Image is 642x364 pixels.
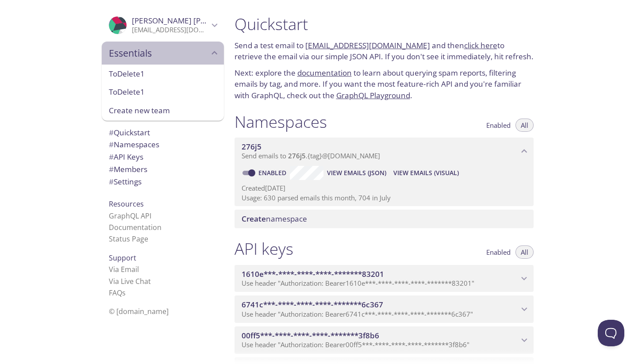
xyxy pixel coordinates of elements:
div: 276j5 namespace [235,138,534,165]
span: Create new team [109,105,217,116]
a: Via Live Chat [109,276,151,286]
div: Create namespace [235,210,534,228]
span: # [109,152,114,162]
h1: Quickstart [235,14,534,34]
button: All [515,119,534,132]
a: Status Page [109,234,148,244]
span: # [109,176,114,187]
span: # [109,139,114,149]
h1: Namespaces [235,112,327,132]
span: Send emails to . {tag} @[DOMAIN_NAME] [242,151,380,160]
button: All [515,245,534,259]
span: Support [109,253,136,263]
div: API Keys [102,151,224,163]
span: ToDelete1 [109,68,217,80]
span: s [122,288,126,298]
span: namespace [242,214,307,224]
a: Documentation [109,222,161,232]
span: 276j5 [242,142,261,152]
div: Members [102,163,224,176]
a: [EMAIL_ADDRESS][DOMAIN_NAME] [305,40,430,50]
div: Essentials [102,42,224,65]
span: [PERSON_NAME] [PERSON_NAME] [132,15,253,26]
span: # [109,127,114,138]
span: 276j5 [288,151,306,160]
span: Create [242,214,266,224]
span: Namespaces [109,139,159,149]
p: Created [DATE] [242,184,527,193]
p: Next: explore the to learn about querying spam reports, filtering emails by tag, and more. If you... [235,67,534,101]
a: Enabled [257,169,290,177]
a: GraphQL API [109,211,151,221]
span: ToDelete1 [109,86,217,98]
a: FAQ [109,288,126,298]
a: documentation [297,68,352,78]
div: ToDelete1 [102,83,224,101]
span: View Emails (JSON) [327,168,386,178]
span: # [109,164,114,174]
button: Enabled [481,119,516,132]
h1: API keys [235,239,293,259]
span: API Keys [109,152,143,162]
a: GraphQL Playground [336,90,410,100]
div: Greg Witek [102,11,224,40]
span: Quickstart [109,127,150,138]
div: Namespaces [102,138,224,151]
span: Members [109,164,147,174]
span: © [DOMAIN_NAME] [109,307,169,316]
p: [EMAIL_ADDRESS][DOMAIN_NAME] [132,26,209,34]
a: Via Email [109,264,139,274]
button: View Emails (JSON) [323,166,390,180]
iframe: Help Scout Beacon - Open [598,320,624,346]
div: ToDelete1 [102,65,224,83]
div: Create new team [102,101,224,121]
p: Send a test email to and then to retrieve the email via our simple JSON API. If you don't see it ... [235,40,534,62]
span: Settings [109,176,142,187]
span: Resources [109,199,144,209]
button: Enabled [481,245,516,259]
div: Team Settings [102,176,224,188]
span: View Emails (Visual) [393,168,459,178]
span: Essentials [109,47,209,59]
div: Quickstart [102,126,224,139]
button: View Emails (Visual) [390,166,462,180]
p: Usage: 630 parsed emails this month, 704 in July [242,193,527,203]
a: click here [464,40,497,50]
